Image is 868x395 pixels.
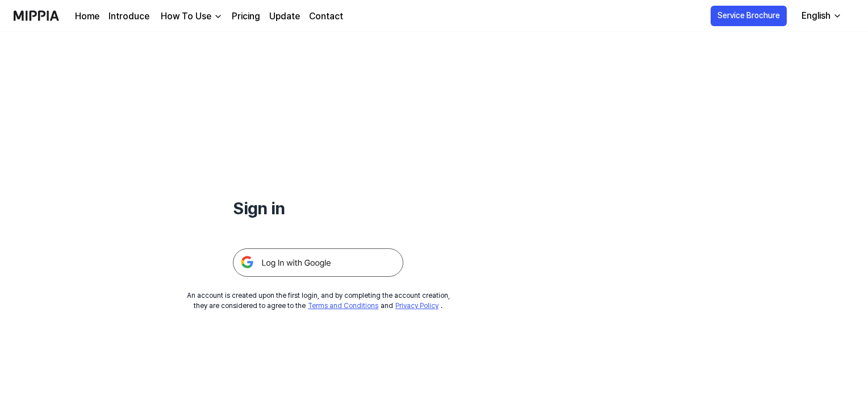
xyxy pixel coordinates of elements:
img: 구글 로그인 버튼 [233,248,403,277]
a: Update [269,10,300,23]
a: Pricing [232,10,260,23]
button: English [792,5,849,27]
a: Introduce [108,10,149,23]
button: Service Brochure [711,6,787,26]
h1: Sign in [233,196,403,221]
img: down [214,12,223,21]
div: English [799,9,833,23]
div: An account is created upon the first login, and by completing the account creation, they are cons... [187,290,450,311]
a: Terms and Conditions [308,302,378,310]
div: How To Use [158,10,214,23]
button: How To Use [158,10,223,23]
a: Privacy Policy [395,302,439,310]
a: Contact [309,10,343,23]
a: Home [75,10,99,23]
